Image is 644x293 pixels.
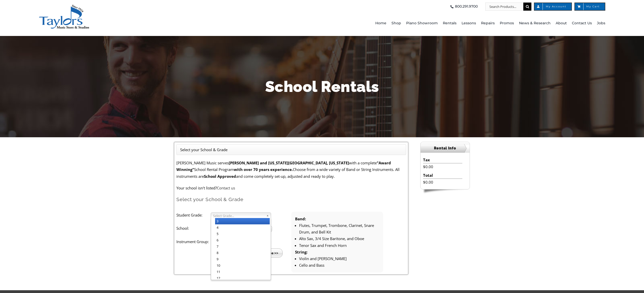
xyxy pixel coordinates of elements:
label: Student Grade: [176,212,211,218]
nav: Top Right [186,3,605,11]
h1: School Rentals [174,76,470,97]
span: My Account [539,5,566,8]
span: Piano Showroom [406,19,438,27]
a: Contact us [217,185,235,190]
li: Tax [423,157,462,163]
nav: Main Menu [186,11,605,36]
strong: String: [295,249,307,255]
li: 4 [215,224,270,231]
span: Repairs [481,19,495,27]
label: Instrument Group: [176,238,211,245]
span: My Cart [580,5,600,8]
li: Tenor Sax and French Horn [299,242,379,249]
strong: Band: [295,216,306,221]
li: Alto Sax, 3/4 Size Baritone, and Oboe [299,235,379,242]
a: Promos [500,11,514,36]
a: taylors-music-store-west-chester [39,4,89,9]
li: $0.00 [423,179,462,185]
a: About [556,11,567,36]
li: $0.00 [423,163,462,170]
strong: with over 70 years experience. [234,167,293,172]
li: Cello and Bass [299,262,379,268]
input: Search [523,3,531,11]
li: Total [423,172,462,179]
p: Your school isn't listed? [176,185,406,191]
a: 800.291.9700 [449,3,478,11]
span: Promos [500,19,514,27]
a: Rentals [443,11,456,36]
li: 10 [215,262,270,269]
li: Select your School & Grade [180,146,227,153]
a: Contact Us [572,11,592,36]
strong: School Approved [204,174,236,179]
span: News & Research [519,19,551,27]
span: Rentals [443,19,456,27]
li: 8 [215,250,270,256]
span: Jobs [597,19,605,27]
strong: [PERSON_NAME] and [US_STATE][GEOGRAPHIC_DATA], [US_STATE] [229,160,349,165]
a: Lessons [462,11,476,36]
a: Jobs [597,11,605,36]
span: Contact Us [572,19,592,27]
label: School: [176,225,211,231]
span: Lessons [462,19,476,27]
span: 800.291.9700 [455,3,478,11]
span: Home [375,19,386,27]
a: Shop [391,11,401,36]
a: News & Research [519,11,551,36]
li: Violin and [PERSON_NAME] [299,255,379,262]
p: [PERSON_NAME] Music serves with a complete School Rental Program Choose from a wide variety of Ba... [176,160,406,180]
li: 7 [215,243,270,250]
a: My Cart [574,3,605,11]
h2: Rental Info [421,144,470,153]
input: Search Products... [485,3,523,11]
li: 9 [215,256,270,262]
a: Piano Showroom [406,11,438,36]
li: 5 [215,231,270,237]
li: Flutes, Trumpet, Trombone, Clarinet, Snare Drum, and Bell Kit [299,222,379,236]
a: My Account [534,3,572,11]
img: sidebar-footer.png [420,189,470,194]
li: 11 [215,269,270,275]
a: Repairs [481,11,495,36]
li: 12 [215,275,270,281]
span: Select Grade... [213,213,264,219]
h2: Select your School & Grade [176,196,406,203]
span: About [556,19,567,27]
a: Home [375,11,386,36]
li: 6 [215,237,270,243]
li: 3 [215,218,270,224]
span: Shop [391,19,401,27]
